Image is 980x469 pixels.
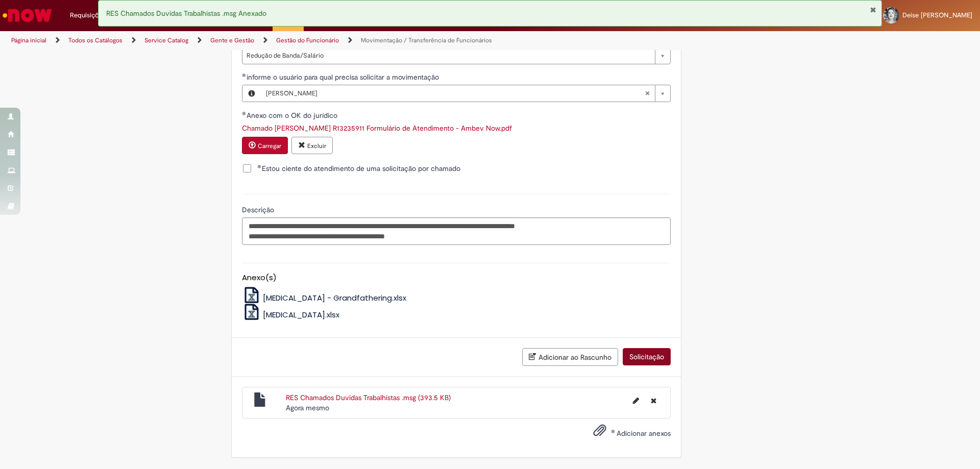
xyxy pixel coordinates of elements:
button: Fechar Notificação [870,6,876,14]
button: Excluir anexo Chamado Rogerio Soares Carreira R13235911 Formulário de Atendimento - Ambev Now.pdf [291,137,333,154]
span: Requisições [70,10,106,20]
span: Obrigatório Preenchido [242,73,247,77]
span: Descrição [242,205,276,214]
img: ServiceNow [1,5,54,26]
a: Gestão do Funcionário [276,36,339,44]
button: Editar nome de arquivo RES Chamados Duvidas Trabalhistas .msg [627,392,645,409]
a: Movimentação / Transferência de Funcionários [361,36,492,44]
span: Redução de Banda/Salário [247,47,650,64]
small: Carregar [258,142,281,150]
span: Obrigatório Preenchido [257,164,262,168]
span: Estou ciente do atendimento de uma solicitação por chamado [257,163,460,174]
small: Excluir [307,142,326,150]
a: Service Catalog [144,36,188,44]
span: Deise [PERSON_NAME] [902,11,972,19]
textarea: Descrição [242,217,671,245]
span: [PERSON_NAME] [266,85,645,102]
a: [PERSON_NAME]Limpar campo informe o usuário para qual precisa solicitar a movimentação [261,85,670,102]
abbr: Limpar campo informe o usuário para qual precisa solicitar a movimentação [640,85,655,102]
a: Todos os Catálogos [68,36,122,44]
ul: Trilhas de página [8,31,646,50]
a: RES Chamados Duvidas Trabalhistas .msg (393.5 KB) [286,393,451,402]
span: Adicionar anexos [617,429,671,438]
button: Adicionar anexos [591,421,609,445]
span: [MEDICAL_DATA] - Grandfathering.xlsx [263,292,406,303]
span: Agora mesmo [286,403,329,412]
span: Anexo com o OK do jurídico [247,111,339,120]
button: informe o usuário para qual precisa solicitar a movimentação, Visualizar este registro Rogerio So... [242,85,261,102]
a: Gente e Gestão [210,36,254,44]
h5: Anexo(s) [242,274,671,282]
button: Adicionar ao Rascunho [522,348,618,366]
span: Obrigatório Preenchido [242,111,247,115]
time: 31/08/2025 21:46:51 [286,403,329,412]
button: Carregar anexo de Anexo com o OK do jurídico Required [242,137,288,154]
a: [MEDICAL_DATA] - Grandfathering.xlsx [242,292,407,303]
button: Excluir RES Chamados Duvidas Trabalhistas .msg [645,392,663,409]
span: RES Chamados Duvidas Trabalhistas .msg Anexado [106,9,266,18]
span: [MEDICAL_DATA].xlsx [263,309,339,320]
span: Necessários - informe o usuário para qual precisa solicitar a movimentação [247,72,441,82]
a: [MEDICAL_DATA].xlsx [242,309,340,320]
a: Download de Chamado Rogerio Soares Carreira R13235911 Formulário de Atendimento - Ambev Now.pdf [242,124,512,133]
a: Página inicial [11,36,46,44]
button: Solicitação [623,348,671,365]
